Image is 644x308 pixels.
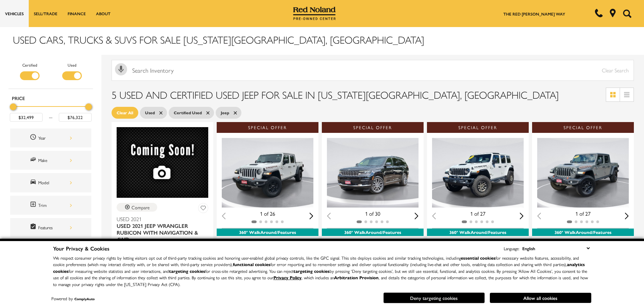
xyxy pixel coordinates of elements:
[53,244,110,252] span: Your Privacy & Cookies
[38,179,72,186] div: Model
[293,9,336,16] a: Red Noland Pre-Owned
[233,261,270,267] strong: functional cookies
[10,128,91,147] div: YearYear
[327,138,420,208] img: 2021 Jeep Grand Cherokee L Summit 1
[327,138,420,208] div: 1 / 2
[620,0,634,27] button: Open the search field
[53,261,585,274] strong: analytics cookies
[30,201,38,210] span: Trim
[221,109,229,117] span: Jeep
[532,122,634,133] div: Special Offer
[132,204,150,210] div: Compare
[117,109,133,117] span: Clear All
[217,229,318,236] div: 360° WalkAround/Features
[115,63,127,75] svg: Click to toggle on voice search
[217,122,318,133] div: Special Offer
[10,113,43,122] input: Minimum
[74,297,95,301] a: ComplyAuto
[30,134,38,142] span: Year
[222,138,314,208] div: 1 / 2
[432,138,525,208] div: 1 / 2
[427,229,529,236] div: 360° WalkAround/Features
[8,62,93,89] div: Filter by Vehicle Type
[10,196,91,215] div: TrimTrim
[427,122,529,133] div: Special Offer
[38,202,72,209] div: Trim
[30,178,38,187] span: Model
[112,87,559,102] span: 5 Used and Certified Used Jeep for Sale in [US_STATE][GEOGRAPHIC_DATA], [GEOGRAPHIC_DATA]
[322,122,424,133] div: Special Offer
[30,223,38,232] span: Features
[532,229,634,236] div: 360° WalkAround/Features
[117,203,157,212] button: Compare Vehicle
[537,138,630,208] img: 2022 Jeep Gladiator Mojave 1
[169,268,205,274] strong: targeting cookies
[273,274,302,281] a: Privacy Policy
[53,255,591,288] p: We respect consumer privacy rights by letting visitors opt out of third-party tracking cookies an...
[117,216,203,222] span: Used 2021
[198,203,208,215] button: Save Vehicle
[10,103,17,110] div: Minimum Price
[503,11,565,17] a: The Red [PERSON_NAME] Way
[432,210,524,217] div: 1 of 27
[537,210,629,217] div: 1 of 27
[145,109,155,117] span: Used
[112,60,634,81] input: Search Inventory
[222,138,314,208] img: 2021 Jeep Gladiator Mojave 1
[625,213,629,219] div: Next slide
[309,213,313,219] div: Next slide
[293,7,336,20] img: Red Noland Pre-Owned
[10,218,91,237] div: FeaturesFeatures
[30,156,38,165] span: Make
[327,210,419,217] div: 1 of 30
[10,173,91,192] div: ModelModel
[117,216,208,243] a: Used 2021Used 2021 Jeep Wrangler Rubicon With Navigation & 4WD
[10,151,91,170] div: MakeMake
[322,229,424,236] div: 360° WalkAround/Features
[117,127,208,198] img: 2021 Jeep Wrangler Rubicon
[520,213,524,219] div: Next slide
[414,213,419,219] div: Next slide
[38,134,72,142] div: Year
[504,246,519,251] div: Language:
[117,222,203,243] span: Used 2021 Jeep Wrangler Rubicon With Navigation & 4WD
[293,268,330,274] strong: targeting cookies
[12,95,90,101] h5: Price
[334,274,379,281] strong: Arbitration Provision
[10,101,92,122] div: Price
[51,297,95,301] div: Powered by
[537,138,630,208] div: 1 / 2
[222,210,313,217] div: 1 of 26
[68,62,76,68] label: Used
[490,293,591,303] button: Allow all cookies
[383,292,485,303] button: Deny targeting cookies
[59,113,92,122] input: Maximum
[461,255,496,261] strong: essential cookies
[38,224,72,231] div: Features
[22,62,37,68] label: Certified
[174,109,202,117] span: Certified Used
[432,138,525,208] img: 2024 Jeep Wrangler Rubicon 392 1
[85,103,92,110] div: Maximum Price
[521,244,591,252] select: Language Select
[38,157,72,164] div: Make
